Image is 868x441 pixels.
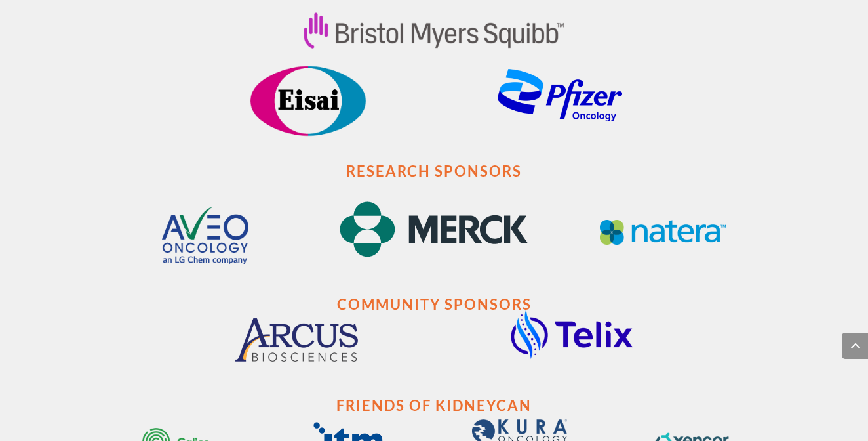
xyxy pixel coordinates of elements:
[162,207,249,264] img: AVEO New Logo
[340,201,528,257] img: Merck Logo 2025
[337,295,532,313] strong: Community Sponsors
[304,12,564,49] img: BMS Logo
[235,318,359,362] img: ARCUS_Logo
[498,69,621,122] img: Pfizer_Oncology logo
[336,396,532,414] strong: Friends of KidneyCAN
[600,220,725,245] img: Natera Logo
[346,162,522,180] strong: Research Sponsors
[510,308,633,360] img: Telix Logo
